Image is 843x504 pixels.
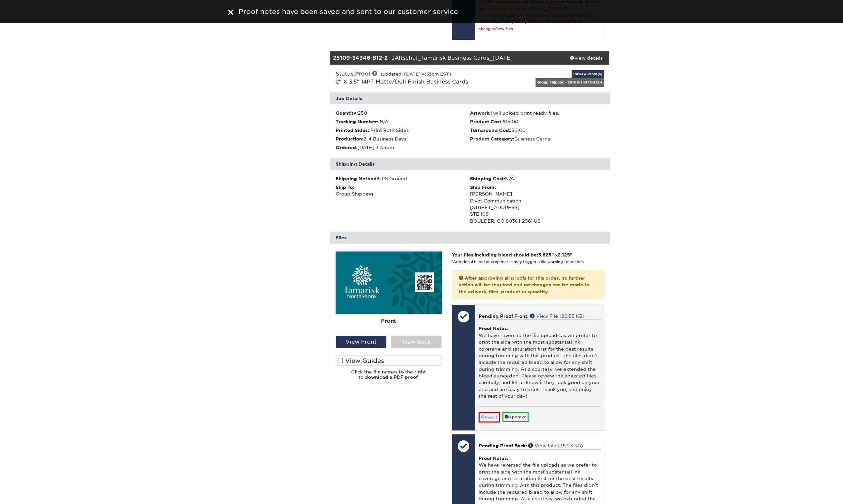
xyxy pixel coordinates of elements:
div: We have reversed the file uploads as we prefer to print the side with the most substantial ink co... [479,319,601,406]
strong: Product Cost: [470,119,503,124]
strong: Tracking Number: [336,119,378,124]
small: *Additional bleed or crop marks may trigger a file warning – [452,260,584,264]
div: N/A [470,175,604,182]
div: Files [330,232,610,244]
strong: Artwork: [470,110,491,116]
label: View Guides [336,356,442,366]
strong: After approving all proofs for this order, no further action will be required and no changes can ... [459,275,589,294]
h6: Click the file names to the right to download a PDF proof. [336,369,442,385]
strong: 25109-34346-812-2 [333,55,388,61]
a: Reject [479,412,500,422]
div: - JAltschul_Tamarisk Business Cards_[DATE] [330,51,563,65]
strong: Printed Sides: [336,128,369,133]
div: view details [563,55,610,61]
strong: Ship From: [470,185,496,190]
span: Print Both Sides [370,128,409,133]
span: Pending Proof Front: [479,313,529,319]
li: 250 [336,110,470,116]
img: close [228,10,233,15]
strong: Proof Notes: [479,456,508,461]
a: Proof [355,71,370,77]
li: 2-4 Business Days [336,136,470,142]
strong: Shipping Cost: [470,176,505,181]
span: Pending Proof Back: [479,443,527,448]
li: Business Cards [470,136,604,142]
li: $0.00 [470,127,604,134]
span: 2.125 [558,252,570,257]
a: Review Proof(s) [572,70,604,78]
strong: Turnaround Cost: [470,128,511,133]
div: Group Shipping [336,184,470,197]
strong: Product Category: [470,136,514,141]
div: Front [336,314,442,328]
a: View File (29.55 KB) [530,313,585,319]
li: $15.00 [470,118,604,125]
span: 3.625 [538,252,551,257]
div: View Front [336,336,387,348]
div: Job Details [330,92,610,104]
a: View File (39.23 KB) [528,443,583,448]
small: (updated: [DATE] 4:33pm EST) [381,72,451,77]
div: [PERSON_NAME] Pivot Communication [STREET_ADDRESS] STE 108 BOULDER, CO 80301-2561 US [470,184,604,224]
div: UPS Ground [336,175,470,182]
strong: Ship To: [336,185,354,190]
li: I will upload print ready files. [470,110,604,116]
div: Shipping Details [330,158,610,170]
strong: Proof Notes: [479,326,508,331]
strong: Quantity: [336,110,358,116]
a: view details [563,51,610,65]
strong: Ordered: [336,145,357,150]
a: 2" X 3.5" 14PT Matte/Dull Finish Business Cards [336,79,468,85]
a: Approve [502,412,529,422]
strong: Your files including bleed should be: " x " [452,252,572,257]
div: Group Shipped - 25109-34346-812-1 [536,78,604,86]
a: more info [566,260,584,264]
span: Proof notes have been saved and sent to our customer service [239,8,458,16]
span: N/A [380,119,389,124]
div: Status: [331,70,516,86]
div: View Back [391,336,442,348]
li: [DATE] 3:43pm [336,144,470,151]
strong: Production: [336,136,363,141]
strong: Shipping Method: [336,176,378,181]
